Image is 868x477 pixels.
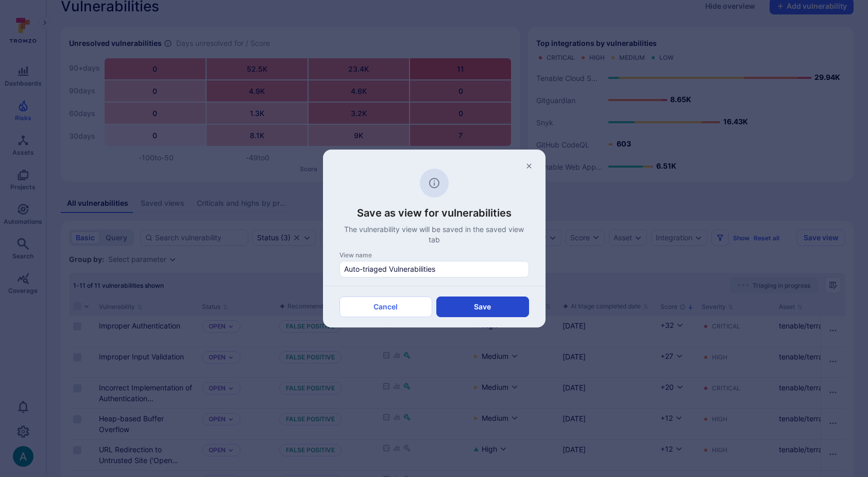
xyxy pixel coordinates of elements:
button: Cancel [339,297,432,317]
button: Save [436,297,529,317]
input: View name [344,264,524,274]
h3: Save as view for vulnerabilities [339,206,529,220]
p: The vulnerability view will be saved in the saved view tab [339,224,529,245]
div: View name [339,251,529,259]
